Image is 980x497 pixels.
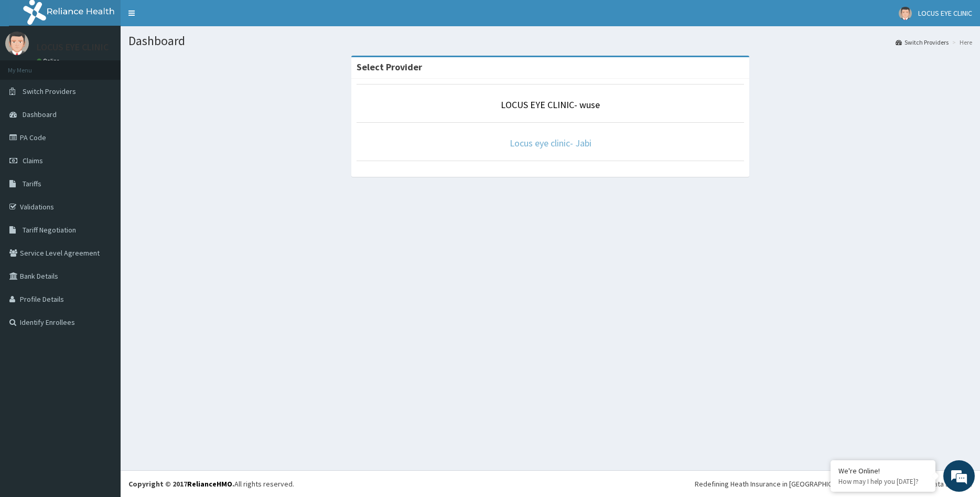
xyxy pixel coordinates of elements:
[838,466,928,475] div: We're Online!
[23,87,76,96] span: Switch Providers
[501,99,600,111] a: LOCUS EYE CLINIC- wuse
[23,225,76,235] span: Tariff Negotiation
[357,61,422,73] strong: Select Provider
[37,57,62,65] a: Online
[510,137,591,149] a: Locus eye clinic- Jabi
[121,470,980,497] footer: All rights reserved.
[695,479,972,489] div: Redefining Heath Insurance in [GEOGRAPHIC_DATA] using Telemedicine and Data Science!
[950,38,972,47] li: Here
[128,34,972,48] h1: Dashboard
[23,156,43,165] span: Claims
[896,38,949,47] a: Switch Providers
[838,477,928,486] p: How may I help you today?
[187,479,232,489] a: RelianceHMO
[899,7,912,20] img: User Image
[23,110,57,119] span: Dashboard
[918,8,972,18] span: LOCUS EYE CLINIC
[5,31,29,55] img: User Image
[37,43,109,52] p: LOCUS EYE CLINIC
[128,479,234,489] strong: Copyright © 2017 .
[23,179,41,188] span: Tariffs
